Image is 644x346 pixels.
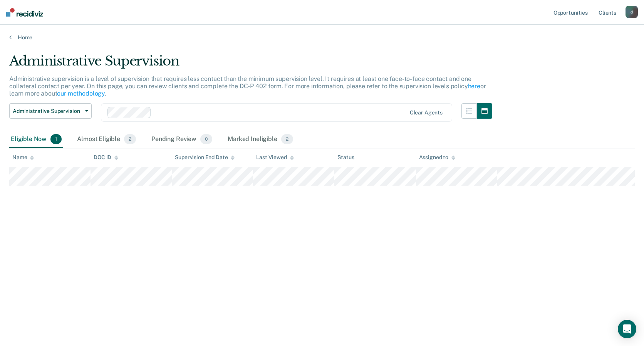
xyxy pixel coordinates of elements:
p: Administrative supervision is a level of supervision that requires less contact than the minimum ... [9,75,486,97]
div: Pending Review0 [150,131,214,148]
div: Marked Ineligible2 [226,131,295,148]
span: 1 [50,134,62,144]
div: Supervision End Date [175,154,235,161]
span: 0 [200,134,212,144]
div: Name [12,154,34,161]
div: Administrative Supervision [9,53,492,75]
div: DOC ID [94,154,118,161]
a: here [468,82,480,90]
a: Home [9,34,635,41]
div: Almost Eligible2 [75,131,138,148]
a: our methodology [57,90,105,97]
span: 2 [124,134,136,144]
button: d [626,6,638,18]
span: 2 [281,134,293,144]
button: Administrative Supervision [9,103,92,119]
div: Eligible Now1 [9,131,63,148]
div: Status [337,154,354,161]
span: Administrative Supervision [13,108,82,114]
div: Clear agents [410,109,443,116]
div: Open Intercom Messenger [618,320,636,338]
img: Recidiviz [6,8,43,17]
div: Assigned to [419,154,455,161]
div: Last Viewed [256,154,293,161]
